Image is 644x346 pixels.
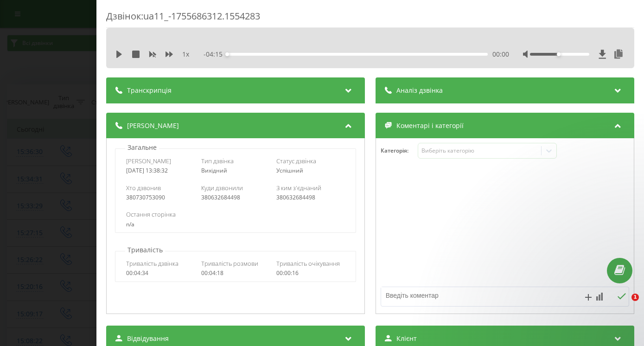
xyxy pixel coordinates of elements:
[276,157,316,165] span: Статус дзвінка
[201,167,227,174] span: Вихідний
[225,52,229,56] div: Accessibility label
[276,167,303,174] span: Успішний
[396,334,417,343] span: Клієнт
[201,194,270,201] div: 380632684498
[276,194,345,201] div: 380632684498
[557,52,561,56] div: Accessibility label
[276,259,340,268] span: Тривалість очікування
[182,50,189,59] span: 1 x
[612,294,635,316] iframe: Intercom live chat
[201,184,243,192] span: Куди дзвонили
[125,143,159,152] p: Загальне
[126,259,179,268] span: Тривалість дзвінка
[201,259,258,268] span: Тривалість розмови
[126,194,195,201] div: 380730753090
[126,270,195,276] div: 00:04:34
[127,334,169,343] span: Відвідування
[127,86,172,95] span: Транскрипція
[127,121,179,130] span: [PERSON_NAME]
[126,167,195,174] div: [DATE] 13:38:32
[492,50,509,59] span: 00:00
[125,245,165,255] p: Тривалість
[126,184,161,192] span: Хто дзвонив
[631,294,639,301] span: 1
[396,86,443,95] span: Аналіз дзвінка
[381,147,418,154] h4: Категорія :
[126,157,171,165] span: [PERSON_NAME]
[106,10,634,28] div: Дзвінок : ua11_-1755686312.1554283
[201,270,270,276] div: 00:04:18
[204,50,227,59] span: - 04:15
[422,147,538,154] div: Виберіть категорію
[126,221,345,228] div: n/a
[396,121,464,130] span: Коментарі і категорії
[276,184,321,192] span: З ким з'єднаний
[276,270,345,276] div: 00:00:16
[201,157,234,165] span: Тип дзвінка
[126,210,176,218] span: Остання сторінка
